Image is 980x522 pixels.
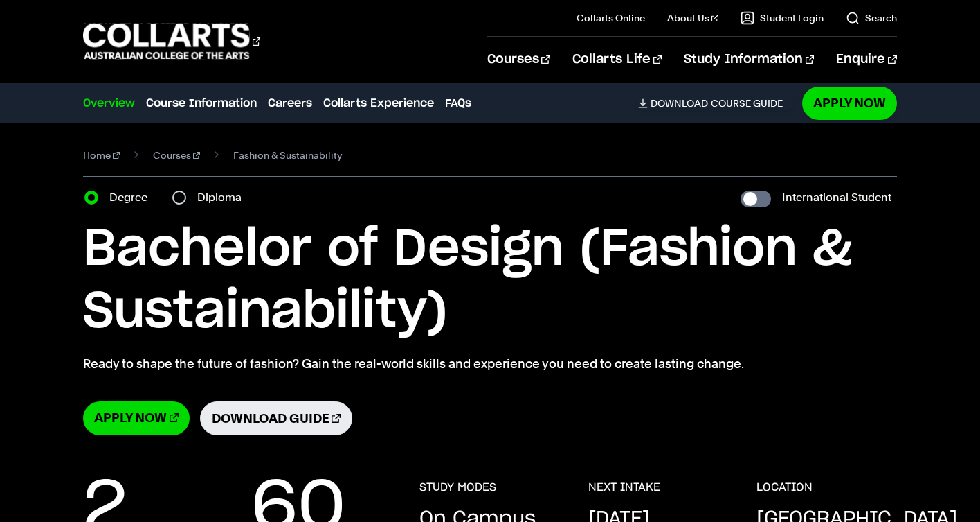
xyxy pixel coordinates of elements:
[846,11,897,25] a: Search
[651,97,708,110] span: Download
[153,146,200,165] a: Courses
[83,21,260,61] div: Go to homepage
[836,37,896,82] a: Enquire
[83,146,120,165] a: Home
[638,97,794,110] a: DownloadCourse Guide
[445,95,471,112] a: FAQs
[577,11,645,25] a: Collarts Online
[83,354,896,374] p: Ready to shape the future of fashion? Gain the real-world skills and experience you need to creat...
[146,95,257,112] a: Course Information
[756,480,813,494] h3: LOCATION
[782,188,891,207] label: International Student
[572,37,662,82] a: Collarts Life
[109,188,156,207] label: Degree
[268,95,312,112] a: Careers
[197,188,250,207] label: Diploma
[802,87,897,119] a: Apply Now
[588,480,660,494] h3: NEXT INTAKE
[667,11,718,25] a: About Us
[83,218,896,343] h1: Bachelor of Design (Fashion & Sustainability)
[323,95,434,112] a: Collarts Experience
[233,146,342,165] span: Fashion & Sustainability
[200,401,352,435] a: Download Guide
[83,95,135,112] a: Overview
[83,401,189,435] a: Apply Now
[741,11,824,25] a: Student Login
[419,480,496,494] h3: STUDY MODES
[684,37,814,82] a: Study Information
[487,37,550,82] a: Courses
